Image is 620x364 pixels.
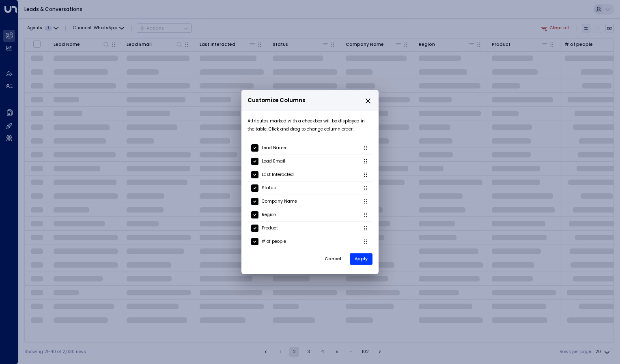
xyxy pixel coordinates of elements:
[262,184,276,192] p: Status
[262,211,276,219] p: Region
[262,197,297,206] p: Company Name
[319,253,347,265] button: Cancel
[248,96,306,105] span: Customize Columns
[262,224,278,232] p: Product
[364,97,372,105] button: close
[262,157,285,165] p: Lead Email
[262,238,286,246] p: # of people
[350,253,372,265] button: Apply
[262,171,294,179] p: Last Interacted
[262,144,286,152] p: Lead Name
[248,117,372,133] p: Attributes marked with a checkbox will be displayed in the table. Click and drag to change column...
